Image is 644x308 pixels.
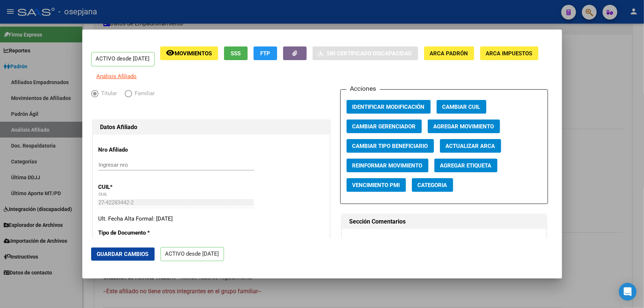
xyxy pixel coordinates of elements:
[446,143,495,149] span: Actualizar ARCA
[91,92,162,98] mat-radio-group: Elija una opción
[352,162,423,169] span: Reinformar Movimiento
[347,178,406,192] button: Vencimiento PMI
[91,52,155,66] p: ACTIVO desde [DATE]
[480,46,538,60] button: ARCA Impuestos
[175,50,212,57] span: Movimientos
[347,100,431,114] button: Identificar Modificación
[99,229,166,237] p: Tipo de Documento *
[440,139,501,153] button: Actualizar ARCA
[160,46,218,60] button: Movimientos
[91,248,155,261] button: Guardar Cambios
[347,120,422,133] button: Cambiar Gerenciador
[434,123,494,130] span: Agregar Movimiento
[347,84,380,93] h3: Acciones
[254,46,277,60] button: FTP
[349,217,539,226] h1: Sección Comentarios
[418,182,447,188] span: Categoria
[97,73,137,80] span: Análisis Afiliado
[166,48,175,57] mat-icon: remove_red_eye
[424,46,474,60] button: ARCA Padrón
[352,143,428,149] span: Cambiar Tipo Beneficiario
[434,159,497,172] button: Agregar Etiqueta
[327,50,412,57] span: Sin Certificado Discapacidad
[161,247,224,262] p: ACTIVO desde [DATE]
[231,50,241,57] span: SSS
[430,50,468,57] span: ARCA Padrón
[99,89,117,98] span: Titular
[440,162,492,169] span: Agregar Etiqueta
[99,146,166,154] p: Nro Afiliado
[352,182,400,188] span: Vencimiento PMI
[313,46,418,60] button: Sin Certificado Discapacidad
[224,46,248,60] button: SSS
[619,283,637,301] div: Open Intercom Messenger
[260,50,270,57] span: FTP
[352,104,425,110] span: Identificar Modificación
[347,139,434,153] button: Cambiar Tipo Beneficiario
[97,251,149,257] span: Guardar Cambios
[437,100,486,114] button: Cambiar CUIL
[428,120,500,133] button: Agregar Movimiento
[486,50,533,57] span: ARCA Impuestos
[442,104,481,110] span: Cambiar CUIL
[352,123,416,130] span: Cambiar Gerenciador
[99,183,166,191] p: CUIL
[412,178,453,192] button: Categoria
[99,215,324,223] div: Ult. Fecha Alta Formal: [DATE]
[347,159,428,172] button: Reinformar Movimiento
[132,89,155,98] span: Familiar
[100,123,322,132] h1: Datos Afiliado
